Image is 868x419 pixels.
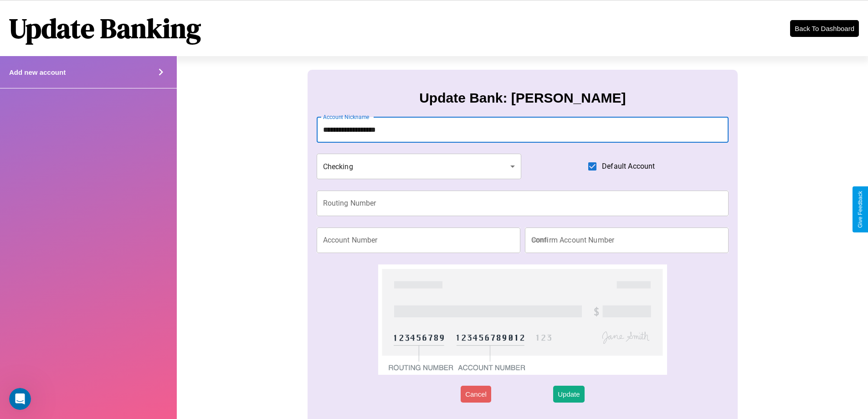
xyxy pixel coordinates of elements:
div: Give Feedback [857,191,863,228]
h4: Add new account [9,68,66,76]
img: check [378,264,667,375]
div: Checking [317,154,522,179]
h1: Update Banking [9,10,201,47]
iframe: Intercom live chat [9,388,31,410]
button: Update [553,386,584,403]
h3: Update Bank: [PERSON_NAME] [419,90,626,106]
button: Cancel [461,386,491,403]
span: Default Account [602,161,655,172]
label: Account Nickname [323,113,370,121]
button: Back To Dashboard [790,20,859,37]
